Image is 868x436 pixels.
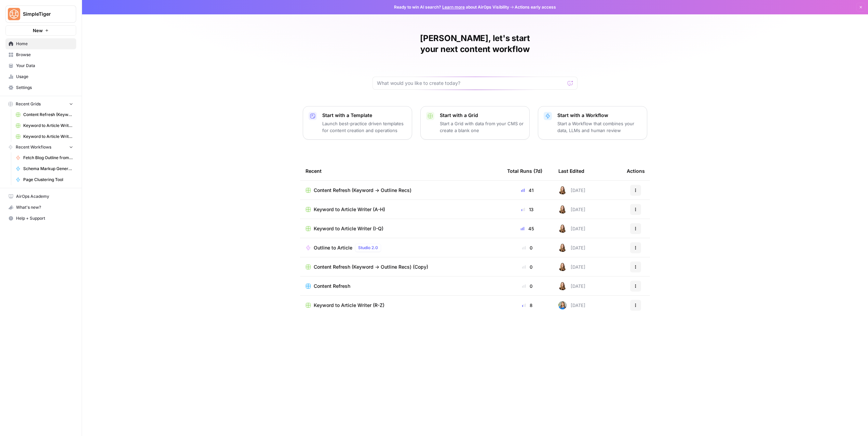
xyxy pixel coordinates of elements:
[306,244,496,252] a: Outline to ArticleStudio 2.0
[314,244,352,251] span: Outline to Article
[5,71,76,82] a: Usage
[440,120,524,134] p: Start a Grid with data from your CMS or create a blank one
[515,4,556,10] span: Actions early access
[5,5,76,23] button: Workspace: SimpleTiger
[558,263,585,271] div: [DATE]
[558,301,585,309] div: [DATE]
[558,301,567,309] img: 57pqjeemi2nd7qi7uenxir8d7ni4
[314,206,385,213] span: Keyword to Article Writer (A-H)
[507,225,547,232] div: 45
[5,60,76,71] a: Your Data
[16,193,73,200] span: AirOps Academy
[5,25,76,36] button: New
[558,225,567,233] img: adxxwbht4igb62pobuqhfdrnybee
[322,112,406,119] p: Start with a Template
[558,225,585,233] div: [DATE]
[314,264,428,270] span: Content Refresh (Keyword -> Outline Recs) (Copy)
[558,186,585,194] div: [DATE]
[507,244,547,251] div: 0
[442,4,465,10] a: Learn more
[16,101,41,107] span: Recent Grids
[5,202,76,213] button: What's new?
[5,49,76,60] a: Browse
[507,302,547,309] div: 8
[322,120,406,134] p: Launch best-practice driven templates for content creation and operations
[420,106,530,140] button: Start with a GridStart a Grid with data from your CMS or create a blank one
[372,33,578,55] h1: [PERSON_NAME], let's start your next content workflow
[13,109,76,120] a: Content Refresh (Keyword -> Outline Recs)
[507,187,547,194] div: 41
[16,85,73,91] span: Settings
[557,112,641,119] p: Start with a Workflow
[33,27,43,34] span: New
[23,123,73,129] span: Keyword to Article Writer (A-H)
[557,120,641,134] p: Start a Workflow that combines your data, LLMs and human review
[5,82,76,93] a: Settings
[558,205,585,214] div: [DATE]
[13,163,76,174] a: Schema Markup Generator
[16,74,73,80] span: Usage
[13,120,76,131] a: Keyword to Article Writer (A-H)
[507,206,547,213] div: 13
[440,112,524,119] p: Start with a Grid
[306,302,496,309] a: Keyword to Article Writer (R-Z)
[558,186,567,194] img: adxxwbht4igb62pobuqhfdrnybee
[507,264,547,270] div: 0
[394,4,509,10] span: Ready to win AI search? about AirOps Visibility
[23,166,73,172] span: Schema Markup Generator
[5,191,76,202] a: AirOps Academy
[558,282,585,290] div: [DATE]
[558,282,567,290] img: adxxwbht4igb62pobuqhfdrnybee
[314,302,384,309] span: Keyword to Article Writer (R-Z)
[5,142,76,152] button: Recent Workflows
[8,8,20,20] img: SimpleTiger Logo
[358,245,378,251] span: Studio 2.0
[23,177,73,183] span: Page Clustering Tool
[314,283,350,290] span: Content Refresh
[13,131,76,142] a: Keyword to Article Writer (R-Z)
[23,11,64,17] span: SimpleTiger
[13,152,76,163] a: Fetch Blog Outline from URL
[23,133,73,140] span: Keyword to Article Writer (R-Z)
[558,263,567,271] img: adxxwbht4igb62pobuqhfdrnybee
[5,99,76,109] button: Recent Grids
[558,244,585,252] div: [DATE]
[16,144,51,150] span: Recent Workflows
[377,80,565,87] input: What would you like to create today?
[303,106,412,140] button: Start with a TemplateLaunch best-practice driven templates for content creation and operations
[306,264,496,270] a: Content Refresh (Keyword -> Outline Recs) (Copy)
[23,112,73,118] span: Content Refresh (Keyword -> Outline Recs)
[23,155,73,161] span: Fetch Blog Outline from URL
[16,52,73,58] span: Browse
[314,225,383,232] span: Keyword to Article Writer (I-Q)
[5,213,76,224] button: Help + Support
[5,38,76,49] a: Home
[16,215,73,221] span: Help + Support
[13,174,76,185] a: Page Clustering Tool
[538,106,647,140] button: Start with a WorkflowStart a Workflow that combines your data, LLMs and human review
[627,162,645,180] div: Actions
[558,244,567,252] img: adxxwbht4igb62pobuqhfdrnybee
[16,41,73,47] span: Home
[306,162,496,180] div: Recent
[507,162,542,180] div: Total Runs (7d)
[507,283,547,290] div: 0
[306,283,496,290] a: Content Refresh
[306,225,496,232] a: Keyword to Article Writer (I-Q)
[16,63,73,69] span: Your Data
[558,205,567,214] img: adxxwbht4igb62pobuqhfdrnybee
[306,187,496,194] a: Content Refresh (Keyword -> Outline Recs)
[6,202,76,213] div: What's new?
[306,206,496,213] a: Keyword to Article Writer (A-H)
[558,162,584,180] div: Last Edited
[314,187,411,194] span: Content Refresh (Keyword -> Outline Recs)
